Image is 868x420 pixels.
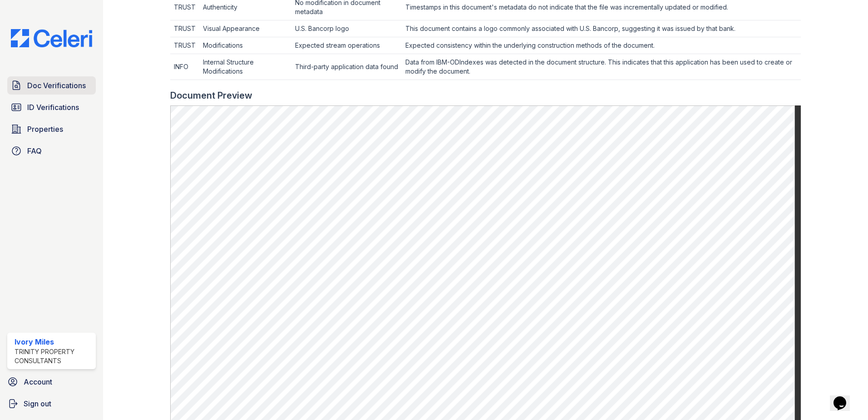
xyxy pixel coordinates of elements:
a: Properties [7,120,96,138]
div: Document Preview [170,89,252,102]
span: Properties [27,124,63,135]
td: INFO [170,54,199,80]
td: Expected stream operations [291,37,402,54]
td: Third-party application data found [291,54,402,80]
td: Internal Structure Modifications [199,54,291,80]
iframe: chat widget [830,384,859,411]
td: This document contains a logo commonly associated with U.S. Bancorp, suggesting it was issued by ... [402,20,801,37]
img: CE_Logo_Blue-a8612792a0a2168367f1c8372b55b34899dd931a85d93a1a3d3e32e68fde9ad4.png [4,29,99,47]
td: Data from IBM-ODIndexes was detected in the document structure. This indicates that this applicat... [402,54,801,80]
a: Sign out [4,395,99,413]
a: FAQ [7,142,96,160]
td: Visual Appearance [199,20,291,37]
span: Account [24,376,52,387]
td: Modifications [199,37,291,54]
a: ID Verifications [7,98,96,116]
td: U.S. Bancorp logo [291,20,402,37]
span: FAQ [27,145,42,156]
a: Doc Verifications [7,76,96,95]
span: Sign out [24,398,51,409]
span: ID Verifications [27,102,79,113]
a: Account [4,373,99,391]
td: TRUST [170,37,199,54]
td: Expected consistency within the underlying construction methods of the document. [402,37,801,54]
div: Ivory Miles [15,336,92,347]
span: Doc Verifications [27,80,86,91]
div: Trinity Property Consultants [15,347,92,365]
td: TRUST [170,20,199,37]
